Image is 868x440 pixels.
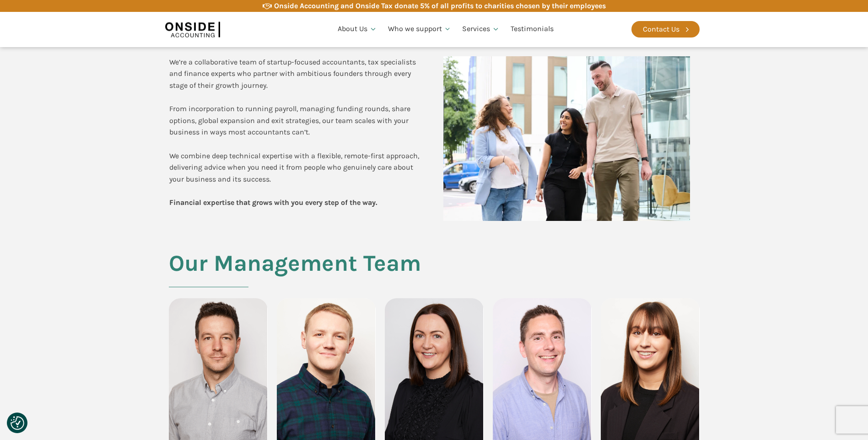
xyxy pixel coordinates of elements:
[169,56,425,209] div: We’re a collaborative team of startup-focused accountants, tax specialists and finance experts wh...
[11,416,24,430] button: Consent Preferences
[332,14,383,45] a: About Us
[169,251,421,298] h2: Our Management Team
[383,14,457,45] a: Who we support
[169,198,377,207] b: Financial expertise that grows with you every step of the way.
[631,21,700,38] a: Contact Us
[505,14,559,45] a: Testimonials
[457,14,505,45] a: Services
[165,19,220,40] img: Onside Accounting
[11,416,24,430] img: Revisit consent button
[643,23,679,35] div: Contact Us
